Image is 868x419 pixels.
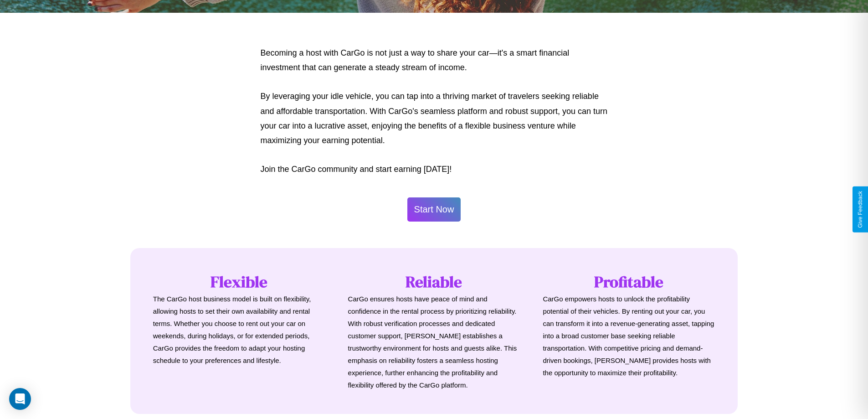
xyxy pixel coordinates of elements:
div: Give Feedback [857,191,863,228]
button: Start Now [407,197,461,222]
p: CarGo empowers hosts to unlock the profitability potential of their vehicles. By renting out your... [543,293,715,379]
p: Becoming a host with CarGo is not just a way to share your car—it's a smart financial investment ... [261,46,608,75]
p: By leveraging your idle vehicle, you can tap into a thriving market of travelers seeking reliable... [261,89,608,148]
p: CarGo ensures hosts have peace of mind and confidence in the rental process by prioritizing relia... [348,293,520,391]
h1: Reliable [348,271,520,293]
h1: Flexible [153,271,325,293]
p: The CarGo host business model is built on flexibility, allowing hosts to set their own availabili... [153,293,325,367]
div: Open Intercom Messenger [9,388,31,410]
h1: Profitable [543,271,715,293]
p: Join the CarGo community and start earning [DATE]! [261,162,608,176]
